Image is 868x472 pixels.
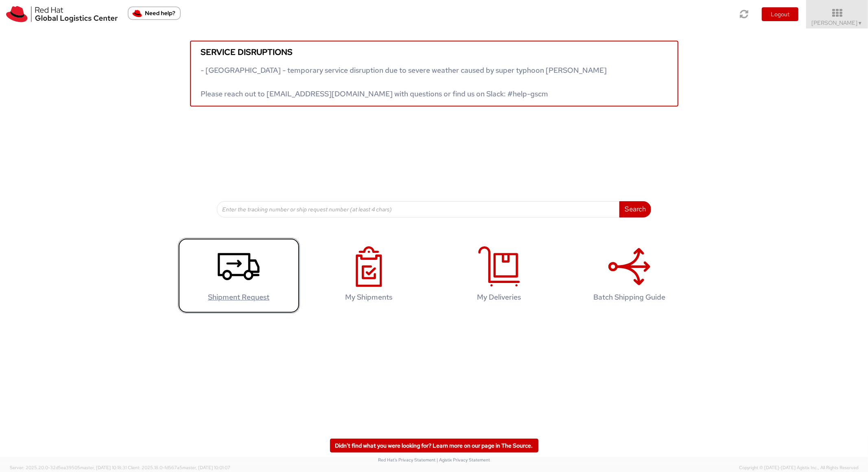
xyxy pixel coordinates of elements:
span: master, [DATE] 10:18:31 [80,465,127,470]
button: Need help? [128,7,181,20]
a: Batch Shipping Guide [568,238,691,314]
a: Red Hat's Privacy Statement [378,457,435,463]
a: My Shipments [308,238,430,314]
span: [PERSON_NAME] [812,19,863,26]
a: My Deliveries [438,238,560,314]
a: Didn't find what you were looking for? Learn more on our page in The Source. [330,439,538,452]
span: Client: 2025.18.0-fd567a5 [128,465,230,470]
span: master, [DATE] 10:01:07 [182,465,230,470]
span: Server: 2025.20.0-32d5ea39505 [10,465,127,470]
span: - [GEOGRAPHIC_DATA] - temporary service disruption due to severe weather caused by super typhoon ... [201,65,607,98]
h4: Batch Shipping Guide [577,293,682,301]
span: Copyright © [DATE]-[DATE] Agistix Inc., All Rights Reserved [739,465,858,471]
h4: Shipment Request [186,293,291,301]
h5: Service disruptions [201,48,667,57]
a: | Agistix Privacy Statement [437,457,490,463]
img: rh-logistics-00dfa346123c4ec078e1.svg [6,6,118,22]
button: Logout [762,7,798,21]
a: Shipment Request [178,238,300,314]
a: Service disruptions - [GEOGRAPHIC_DATA] - temporary service disruption due to severe weather caus... [190,41,678,107]
h4: My Shipments [317,293,422,301]
button: Search [619,201,651,218]
input: Enter the tracking number or ship request number (at least 4 chars) [217,201,620,218]
span: ▼ [858,20,863,26]
h4: My Deliveries [447,293,552,301]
